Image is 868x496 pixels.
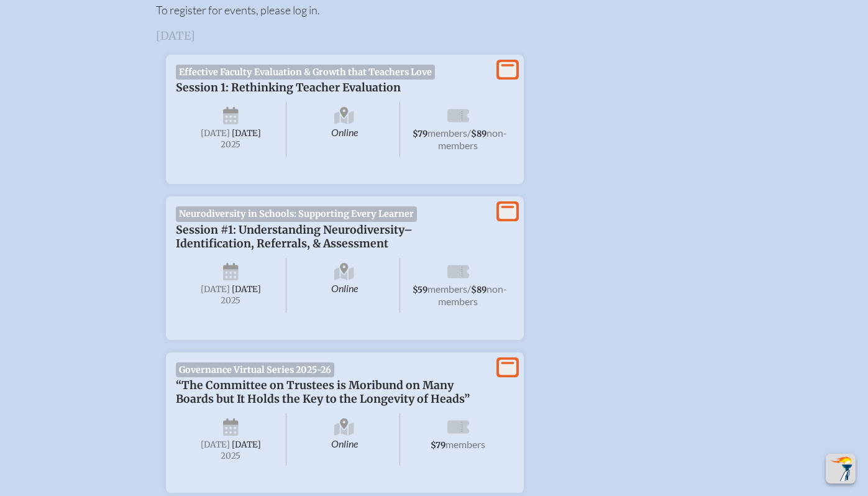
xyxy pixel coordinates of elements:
[201,284,230,295] span: [DATE]
[438,127,507,151] span: non-members
[289,102,400,157] span: Online
[232,439,261,450] span: [DATE]
[201,128,230,139] span: [DATE]
[826,454,856,484] button: Scroll Top
[427,283,467,295] span: members
[186,451,276,461] span: 2025
[176,206,418,221] span: Neurodiversity in Schools: Supporting Every Learner
[828,456,853,481] img: To the top
[427,127,467,139] span: members
[471,285,487,295] span: $89
[176,65,436,80] span: Effective Faculty Evaluation & Growth that Teachers Love
[176,362,335,377] span: Governance Virtual Series 2025-26
[467,127,471,139] span: /
[232,128,261,139] span: [DATE]
[176,379,470,406] span: “The Committee on Trustees is Moribund on Many Boards but It Holds the Key to the Longevity of He...
[232,284,261,295] span: [DATE]
[186,140,276,149] span: 2025
[467,283,471,295] span: /
[438,283,507,307] span: non-members
[186,296,276,305] span: 2025
[156,30,713,42] h3: [DATE]
[471,129,487,139] span: $89
[176,223,413,250] span: Session #1: Understanding Neurodiversity–Identification, Referrals, & Assessment
[176,81,401,94] span: Session 1: Rethinking Teacher Evaluation
[201,439,230,450] span: [DATE]
[413,129,427,139] span: $79
[413,285,427,295] span: $59
[431,440,445,451] span: $79
[445,438,485,450] span: members
[289,413,400,466] span: Online
[156,2,713,19] p: To register for events, please log in.
[289,258,400,313] span: Online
